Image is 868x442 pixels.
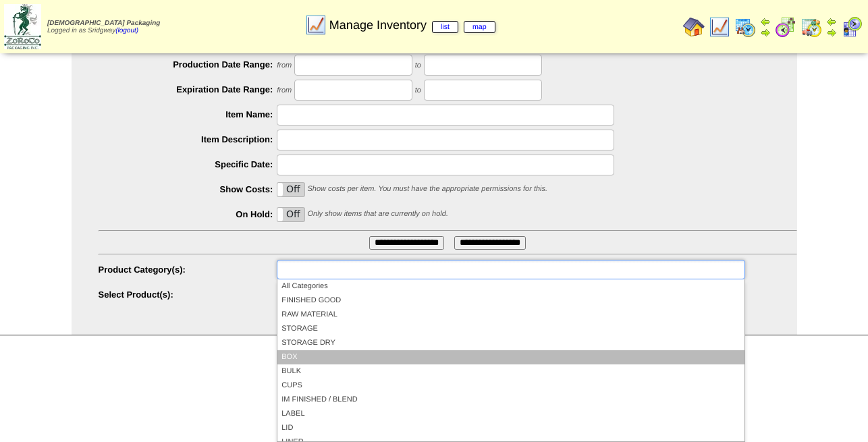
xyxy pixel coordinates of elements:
[277,182,305,197] div: OnOff
[760,27,771,38] img: arrowright.gif
[277,364,744,379] li: BULK
[683,16,705,38] img: home.gif
[826,16,837,27] img: arrowleft.gif
[329,18,495,32] span: Manage Inventory
[464,21,495,33] a: map
[709,16,730,38] img: line_graph.gif
[801,16,822,38] img: calendarinout.gif
[307,185,547,193] span: Show costs per item. You must have the appropriate permissions for this.
[99,134,277,144] label: Item Description:
[99,109,277,119] label: Item Name:
[277,207,305,222] div: OnOff
[99,184,277,194] label: Show Costs:
[277,308,744,322] li: RAW MATERIAL
[760,16,771,27] img: arrowleft.gif
[734,16,756,38] img: calendarprod.gif
[99,209,277,219] label: On Hold:
[277,336,744,350] li: STORAGE DRY
[305,14,327,36] img: line_graph.gif
[99,265,277,275] label: Product Category(s):
[277,421,744,435] li: LID
[115,27,138,34] a: (logout)
[99,159,277,169] label: Specific Date:
[415,61,421,70] span: to
[826,27,837,38] img: arrowright.gif
[775,16,796,38] img: calendarblend.gif
[307,210,447,218] span: Only show items that are currently on hold.
[4,4,41,49] img: zoroco-logo-small.webp
[277,61,292,70] span: from
[277,208,304,221] label: Off
[277,350,744,364] li: BOX
[432,21,458,33] a: list
[277,407,744,421] li: LABEL
[277,393,744,407] li: IM FINISHED / BLEND
[99,289,277,300] label: Select Product(s):
[99,84,277,94] label: Expiration Date Range:
[99,59,277,70] label: Production Date Range:
[277,294,744,308] li: FINISHED GOOD
[47,20,160,34] span: Logged in as Sridgway
[277,379,744,393] li: CUPS
[277,86,292,94] span: from
[841,16,863,38] img: calendarcustomer.gif
[415,86,421,94] span: to
[277,183,304,196] label: Off
[277,279,744,294] li: All Categories
[47,20,160,27] span: [DEMOGRAPHIC_DATA] Packaging
[277,322,744,336] li: STORAGE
